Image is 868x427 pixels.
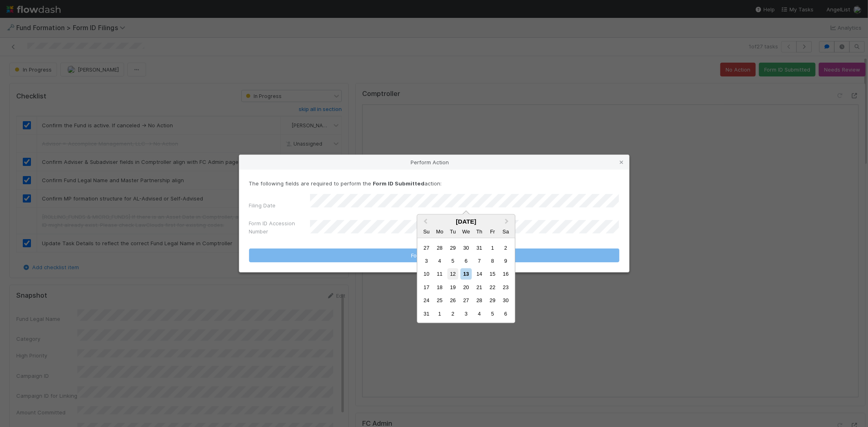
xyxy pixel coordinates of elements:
[417,218,515,225] div: [DATE]
[447,242,458,253] div: Choose Tuesday, July 29th, 2025
[421,308,432,319] div: Choose Sunday, August 31st, 2025
[434,295,445,306] div: Choose Monday, August 25th, 2025
[500,282,511,293] div: Choose Saturday, August 23rd, 2025
[434,226,445,237] div: Monday
[421,295,432,306] div: Choose Sunday, August 24th, 2025
[500,226,511,237] div: Saturday
[249,201,276,209] label: Filing Date
[461,268,472,279] div: Choose Wednesday, August 13th, 2025
[421,255,432,266] div: Choose Sunday, August 3rd, 2025
[447,226,458,237] div: Tuesday
[447,268,458,279] div: Choose Tuesday, August 12th, 2025
[500,295,511,306] div: Choose Saturday, August 30th, 2025
[487,268,498,279] div: Choose Friday, August 15th, 2025
[500,308,511,319] div: Choose Saturday, September 6th, 2025
[420,241,512,320] div: Month August, 2025
[474,226,485,237] div: Thursday
[474,308,485,319] div: Choose Thursday, September 4th, 2025
[434,255,445,266] div: Choose Monday, August 4th, 2025
[487,282,498,293] div: Choose Friday, August 22nd, 2025
[461,282,472,293] div: Choose Wednesday, August 20th, 2025
[434,308,445,319] div: Choose Monday, September 1st, 2025
[501,216,514,229] button: Next Month
[421,268,432,279] div: Choose Sunday, August 10th, 2025
[249,179,619,187] p: The following fields are required to perform the action:
[461,295,472,306] div: Choose Wednesday, August 27th, 2025
[474,282,485,293] div: Choose Thursday, August 21st, 2025
[434,242,445,253] div: Choose Monday, July 28th, 2025
[487,255,498,266] div: Choose Friday, August 8th, 2025
[447,295,458,306] div: Choose Tuesday, August 26th, 2025
[421,242,432,253] div: Choose Sunday, July 27th, 2025
[500,268,511,279] div: Choose Saturday, August 16th, 2025
[461,255,472,266] div: Choose Wednesday, August 6th, 2025
[487,295,498,306] div: Choose Friday, August 29th, 2025
[239,155,629,170] div: Perform Action
[474,268,485,279] div: Choose Thursday, August 14th, 2025
[249,248,619,262] button: Form ID Submitted
[461,242,472,253] div: Choose Wednesday, July 30th, 2025
[249,219,310,235] label: Form ID Accession Number
[447,282,458,293] div: Choose Tuesday, August 19th, 2025
[474,255,485,266] div: Choose Thursday, August 7th, 2025
[421,282,432,293] div: Choose Sunday, August 17th, 2025
[373,180,425,187] strong: Form ID Submitted
[447,255,458,266] div: Choose Tuesday, August 5th, 2025
[474,295,485,306] div: Choose Thursday, August 28th, 2025
[474,242,485,253] div: Choose Thursday, July 31st, 2025
[500,255,511,266] div: Choose Saturday, August 9th, 2025
[434,268,445,279] div: Choose Monday, August 11th, 2025
[487,242,498,253] div: Choose Friday, August 1st, 2025
[447,308,458,319] div: Choose Tuesday, September 2nd, 2025
[487,308,498,319] div: Choose Friday, September 5th, 2025
[418,216,431,229] button: Previous Month
[500,242,511,253] div: Choose Saturday, August 2nd, 2025
[434,282,445,293] div: Choose Monday, August 18th, 2025
[421,226,432,237] div: Sunday
[461,226,472,237] div: Wednesday
[417,214,515,323] div: Choose Date
[487,226,498,237] div: Friday
[461,308,472,319] div: Choose Wednesday, September 3rd, 2025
